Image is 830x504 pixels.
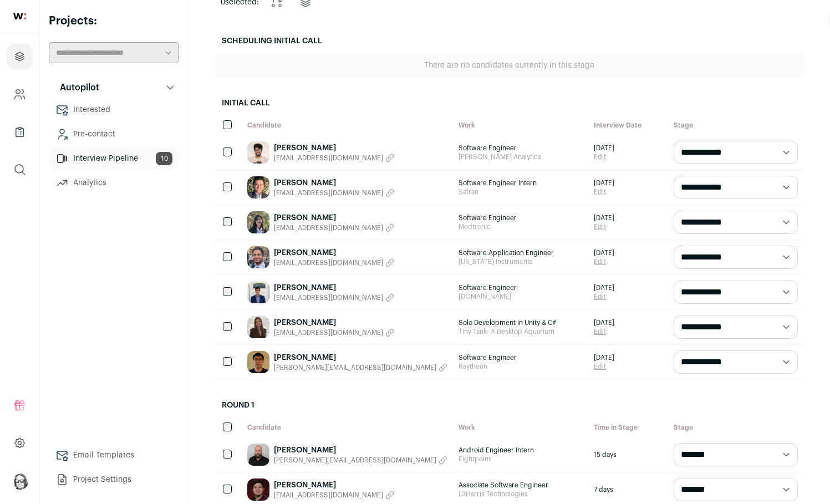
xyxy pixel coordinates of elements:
[594,283,614,292] span: [DATE]
[49,172,179,194] a: Analytics
[588,115,668,135] div: Interview Date
[459,152,583,161] span: [PERSON_NAME] Analytics
[7,81,33,108] a: Company and ATS Settings
[242,115,453,135] div: Candidate
[49,444,179,466] a: Email Templates
[274,317,394,328] a: [PERSON_NAME]
[49,469,179,491] a: Project Settings
[274,154,383,162] span: [EMAIL_ADDRESS][DOMAIN_NAME]
[588,418,668,437] div: Time in Stage
[459,179,583,187] span: Software Engineer Intern
[459,248,583,257] span: Software Application Engineer
[459,222,583,231] span: Medtronic
[588,437,668,472] div: 15 days
[274,491,383,500] span: [EMAIL_ADDRESS][DOMAIN_NAME]
[11,472,29,490] img: 2818868-medium_jpg
[594,327,614,336] a: Edit
[274,189,394,197] button: [EMAIL_ADDRESS][DOMAIN_NAME]
[53,81,99,94] p: Autopilot
[459,213,583,222] span: Software Engineer
[459,318,583,327] span: Solo Development in Unity & C#
[274,223,383,232] span: [EMAIL_ADDRESS][DOMAIN_NAME]
[459,446,583,455] span: Android Engineer Intern
[274,142,394,154] a: [PERSON_NAME]
[459,327,583,336] span: Tiny Tank: A Desktop Aquarium
[274,282,394,293] a: [PERSON_NAME]
[215,393,803,418] h2: Round 1
[459,490,583,498] span: L3Harris Technologies
[594,292,614,301] a: Edit
[274,363,436,372] span: [PERSON_NAME][EMAIL_ADDRESS][DOMAIN_NAME]
[215,29,803,53] h2: Scheduling Initial Call
[459,292,583,301] span: [DOMAIN_NAME]
[274,445,447,456] a: [PERSON_NAME]
[274,352,447,363] a: [PERSON_NAME]
[274,247,394,258] a: [PERSON_NAME]
[274,212,394,223] a: [PERSON_NAME]
[7,43,33,70] a: Projects
[242,418,453,437] div: Candidate
[247,281,269,303] img: f0a91edaaf6b824e3be3f21fbc8171f8b6e1322acc75f58bac69b16cc5264c3c.jpg
[11,472,29,490] button: Open dropdown
[49,123,179,145] a: Pre-contact
[274,258,383,267] span: [EMAIL_ADDRESS][DOMAIN_NAME]
[594,144,614,152] span: [DATE]
[247,444,269,466] img: 3e222741183910262ad815da97c7865ef58cabc061580ee7f1f10e2745a67b73.jpg
[247,246,269,268] img: b88cead3e074e5b96092d90fa7ddb64d22029839731f103e4320174cf35ffb4e.jpg
[247,351,269,373] img: 8200c31dbe12dae46a348ee62600d87e6bf0f9d6a4530730dc260d5c32078b69.jpg
[274,177,394,189] a: [PERSON_NAME]
[594,353,614,362] span: [DATE]
[49,99,179,121] a: Interested
[459,362,583,371] span: Raytheon
[274,480,394,491] a: [PERSON_NAME]
[459,455,583,464] span: Eightpoint
[215,91,803,115] h2: Initial Call
[274,328,383,337] span: [EMAIL_ADDRESS][DOMAIN_NAME]
[459,481,583,490] span: Associate Software Engineer
[453,115,588,135] div: Work
[594,248,614,257] span: [DATE]
[459,187,583,196] span: Safran
[274,456,447,465] button: [PERSON_NAME][EMAIL_ADDRESS][DOMAIN_NAME]
[247,478,269,501] img: b2a1bae6ac8de6e0180edf60065d72af087af0963c5bdd027a40923d104678f6.jpg
[49,13,179,29] h2: Projects:
[274,491,394,500] button: [EMAIL_ADDRESS][DOMAIN_NAME]
[49,77,179,99] button: Autopilot
[274,328,394,337] button: [EMAIL_ADDRESS][DOMAIN_NAME]
[594,152,614,161] a: Edit
[594,318,614,327] span: [DATE]
[274,189,383,197] span: [EMAIL_ADDRESS][DOMAIN_NAME]
[274,258,394,267] button: [EMAIL_ADDRESS][DOMAIN_NAME]
[247,211,269,233] img: 86a631fa419c78cc344c0a2c9e4a0ca8b46d809305e3814a58f502afe0fba013.jpg
[668,115,803,135] div: Stage
[274,154,394,162] button: [EMAIL_ADDRESS][DOMAIN_NAME]
[459,257,583,266] span: [US_STATE] Instruments
[49,147,179,170] a: Interview Pipeline10
[668,418,803,437] div: Stage
[247,176,269,198] img: fdd250f1e85c7446865d66a979d482644db1a12b95e45cdac0eef98548cdca98
[156,152,172,165] span: 10
[274,363,447,372] button: [PERSON_NAME][EMAIL_ADDRESS][DOMAIN_NAME]
[7,119,33,145] a: Company Lists
[274,293,383,302] span: [EMAIL_ADDRESS][DOMAIN_NAME]
[594,187,614,196] a: Edit
[247,316,269,338] img: 0189e68331519ebfbace3530f7e08d0ea5940be36b98f2e43a7c21e54774dea6.jpg
[594,179,614,187] span: [DATE]
[594,257,614,266] a: Edit
[13,13,26,19] img: wellfound-shorthand-0d5821cbd27db2630d0214b213865d53afaa358527fdda9d0ea32b1df1b89c2c.svg
[459,353,583,362] span: Software Engineer
[459,283,583,292] span: Software Engineer
[274,456,436,465] span: [PERSON_NAME][EMAIL_ADDRESS][DOMAIN_NAME]
[594,362,614,371] a: Edit
[594,213,614,222] span: [DATE]
[274,293,394,302] button: [EMAIL_ADDRESS][DOMAIN_NAME]
[453,418,588,437] div: Work
[274,223,394,232] button: [EMAIL_ADDRESS][DOMAIN_NAME]
[215,53,803,78] div: There are no candidates currently in this stage
[247,141,269,164] img: cedb10631c463e2c8d1d75c834e78f531cf1d0abdb216a5d606177d626682016.jpg
[459,144,583,152] span: Software Engineer
[594,222,614,231] a: Edit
